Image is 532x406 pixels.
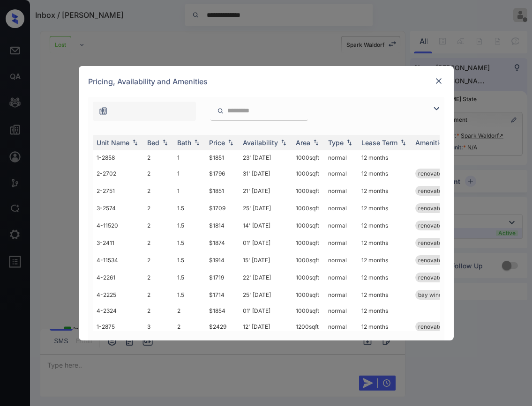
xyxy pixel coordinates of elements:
td: 1000 sqft [292,303,324,318]
td: 3 [143,318,173,335]
td: normal [324,165,358,182]
td: 1-2858 [93,150,143,165]
td: 21' [DATE] [239,182,292,199]
td: $1854 [205,303,239,318]
td: 1000 sqft [292,150,324,165]
td: 1200 sqft [292,318,324,335]
td: 4-2261 [93,269,143,286]
td: normal [324,150,358,165]
td: normal [324,286,358,303]
div: Bed [147,139,159,147]
td: 2 [143,217,173,234]
img: icon-zuma [217,107,224,115]
span: renovated [418,222,445,229]
span: renovated [418,205,445,212]
img: sorting [345,139,354,146]
td: $1914 [205,251,239,269]
td: 1000 sqft [292,234,324,251]
td: 12 months [358,150,412,165]
td: 12' [DATE] [239,318,292,335]
td: 1 [173,182,205,199]
td: $1709 [205,199,239,217]
td: 1.5 [173,199,205,217]
td: 01' [DATE] [239,234,292,251]
div: Pricing, Availability and Amenities [79,66,454,97]
td: 1000 sqft [292,269,324,286]
td: 31' [DATE] [239,165,292,182]
div: Area [296,139,310,147]
td: 4-2225 [93,286,143,303]
td: normal [324,318,358,335]
td: normal [324,234,358,251]
td: 12 months [358,234,412,251]
td: 4-11520 [93,217,143,234]
td: 12 months [358,318,412,335]
span: renovated [418,170,445,177]
td: 12 months [358,303,412,318]
div: Type [328,139,344,147]
td: 2 [143,165,173,182]
td: normal [324,199,358,217]
td: normal [324,303,358,318]
span: renovated [418,323,445,330]
td: 12 months [358,286,412,303]
td: $1719 [205,269,239,286]
td: 25' [DATE] [239,199,292,217]
td: 1000 sqft [292,217,324,234]
td: 1-2875 [93,318,143,335]
td: normal [324,269,358,286]
td: 2 [143,182,173,199]
span: renovated [418,274,445,281]
td: 2 [143,251,173,269]
td: 3-2411 [93,234,143,251]
img: sorting [192,139,202,146]
td: 2 [143,199,173,217]
td: 12 months [358,217,412,234]
td: 1000 sqft [292,251,324,269]
td: 25' [DATE] [239,286,292,303]
div: Price [209,139,225,147]
td: 12 months [358,199,412,217]
td: $1851 [205,182,239,199]
td: 12 months [358,269,412,286]
td: 2 [173,303,205,318]
td: 2-2702 [93,165,143,182]
td: $1714 [205,286,239,303]
img: icon-zuma [431,103,442,114]
td: normal [324,217,358,234]
td: $1874 [205,234,239,251]
td: 12 months [358,165,412,182]
td: 1.5 [173,234,205,251]
td: 2-2751 [93,182,143,199]
td: 4-11534 [93,251,143,269]
img: sorting [398,139,408,146]
td: $1814 [205,217,239,234]
span: renovated [418,257,445,264]
td: 1000 sqft [292,165,324,182]
td: 1 [173,165,205,182]
td: normal [324,182,358,199]
td: 01' [DATE] [239,303,292,318]
td: 23' [DATE] [239,150,292,165]
td: 2 [143,150,173,165]
td: 1000 sqft [292,286,324,303]
img: sorting [311,139,321,146]
td: 15' [DATE] [239,251,292,269]
td: $2429 [205,318,239,335]
td: 2 [143,286,173,303]
td: 1.5 [173,251,205,269]
span: bay window [418,291,450,298]
td: 22' [DATE] [239,269,292,286]
td: normal [324,251,358,269]
td: 2 [143,234,173,251]
img: sorting [279,139,288,146]
img: sorting [130,139,140,146]
td: 1000 sqft [292,199,324,217]
td: 1 [173,150,205,165]
td: $1851 [205,150,239,165]
td: 1.5 [173,286,205,303]
td: 2 [173,318,205,335]
td: 4-2324 [93,303,143,318]
img: sorting [226,139,235,146]
td: 3-2574 [93,199,143,217]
